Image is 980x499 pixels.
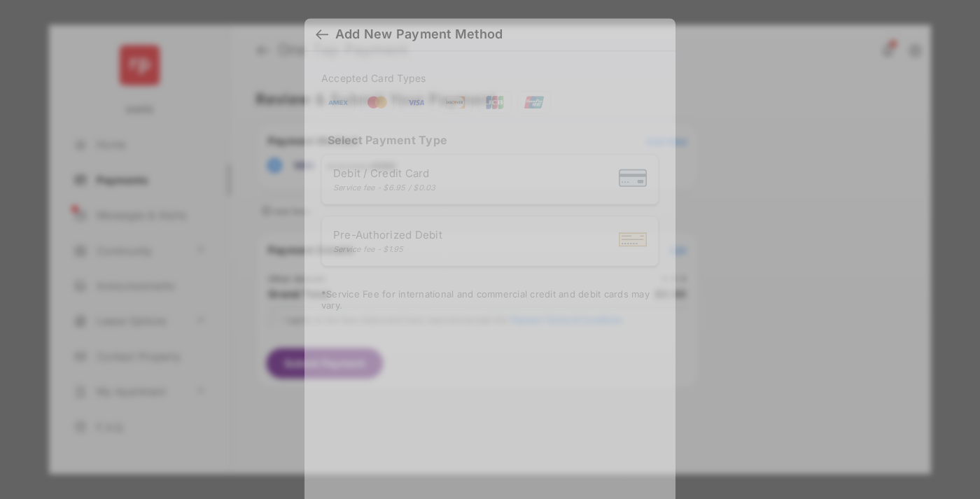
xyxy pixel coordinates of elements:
div: * Service Fee for international and commercial credit and debit cards may vary. [321,289,659,314]
h4: Select Payment Type [321,134,659,148]
div: Service fee - $1.95 [333,244,442,254]
span: Debit / Credit Card [333,167,436,180]
div: Service fee - $6.95 / $0.03 [333,183,436,192]
span: Accepted Card Types [321,73,432,85]
span: Pre-Authorized Debit [333,228,442,241]
div: Add New Payment Method [335,27,503,43]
